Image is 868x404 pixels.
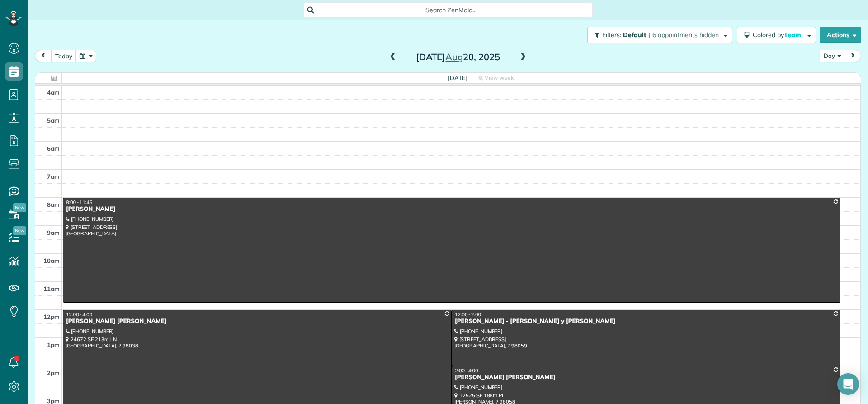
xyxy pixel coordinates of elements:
[47,229,60,236] span: 9am
[623,31,647,39] span: Default
[47,341,60,348] span: 1pm
[35,50,52,62] button: prev
[454,318,838,325] div: [PERSON_NAME] - [PERSON_NAME] y [PERSON_NAME]
[602,31,621,39] span: Filters:
[837,373,859,395] div: Open Intercom Messenger
[43,313,60,320] span: 12pm
[13,203,26,212] span: New
[66,311,92,318] span: 12:00 - 4:00
[844,50,861,62] button: next
[51,50,76,62] button: today
[13,226,26,235] span: New
[454,374,838,381] div: [PERSON_NAME] [PERSON_NAME]
[784,31,802,39] span: Team
[401,52,514,62] h2: [DATE] 20, 2025
[47,117,60,124] span: 5am
[47,369,60,376] span: 2pm
[43,285,60,292] span: 11am
[737,27,816,43] button: Colored byTeam
[455,367,478,374] span: 2:00 - 4:00
[649,31,719,39] span: | 6 appointments hidden
[43,257,60,264] span: 10am
[448,74,467,81] span: [DATE]
[753,31,804,39] span: Colored by
[47,201,60,208] span: 8am
[66,205,838,213] div: [PERSON_NAME]
[583,27,732,43] a: Filters: Default | 6 appointments hidden
[47,145,60,152] span: 6am
[66,199,92,205] span: 8:00 - 11:45
[445,51,463,62] span: Aug
[587,27,732,43] button: Filters: Default | 6 appointments hidden
[47,89,60,96] span: 4am
[66,318,449,325] div: [PERSON_NAME] [PERSON_NAME]
[820,50,845,62] button: Day
[455,311,481,318] span: 12:00 - 2:00
[820,27,861,43] button: Actions
[485,74,514,81] span: View week
[47,173,60,180] span: 7am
